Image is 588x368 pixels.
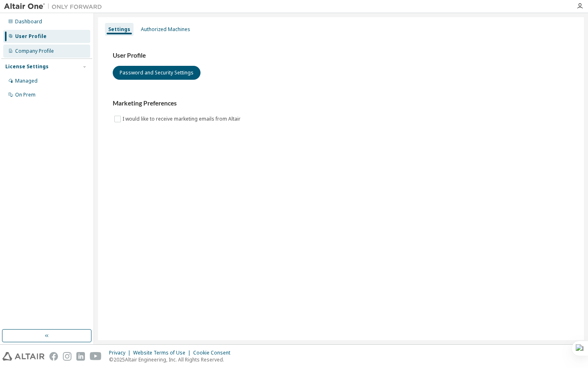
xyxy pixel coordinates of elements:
[133,350,193,356] div: Website Terms of Use
[15,18,42,25] div: Dashboard
[113,99,569,108] h3: Marketing Preferences
[15,33,47,40] div: User Profile
[15,78,38,84] div: Managed
[141,26,190,33] div: Authorized Machines
[90,352,102,361] img: youtube.svg
[4,2,106,11] img: Altair One
[193,350,235,356] div: Cookie Consent
[122,114,242,124] label: I would like to receive marketing emails from Altair
[15,92,36,98] div: On Prem
[2,352,45,361] img: altair_logo.svg
[49,352,58,361] img: facebook.svg
[113,66,200,80] button: Password and Security Settings
[113,52,569,60] h3: User Profile
[108,26,130,33] div: Settings
[76,352,85,361] img: linkedin.svg
[15,48,54,54] div: Company Profile
[5,63,49,70] div: License Settings
[109,356,235,363] p: © 2025 Altair Engineering, Inc. All Rights Reserved.
[109,350,133,356] div: Privacy
[63,352,71,361] img: instagram.svg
